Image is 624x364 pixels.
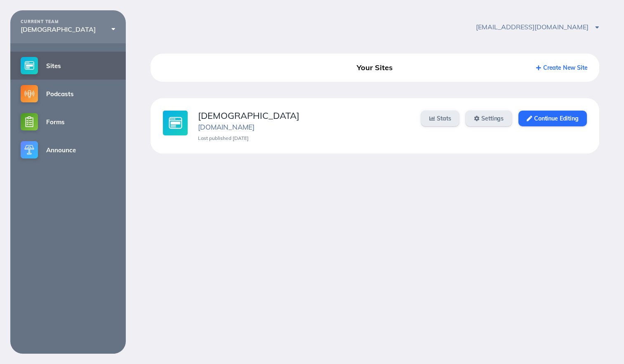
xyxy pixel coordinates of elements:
a: Settings [466,111,512,126]
a: Sites [10,52,126,80]
img: sites-large@2x.jpg [163,111,188,135]
div: CURRENT TEAM [21,19,115,24]
div: Your Sites [304,60,446,75]
img: forms-small@2x.png [21,113,38,130]
a: Create New Site [536,64,588,71]
span: [EMAIL_ADDRESS][DOMAIN_NAME] [476,23,599,31]
a: Stats [421,111,459,126]
div: [DEMOGRAPHIC_DATA] [198,111,411,121]
img: podcasts-small@2x.png [21,85,38,102]
a: [DOMAIN_NAME] [198,123,254,131]
div: [DEMOGRAPHIC_DATA] [21,26,115,33]
a: Podcasts [10,80,126,108]
a: Continue Editing [518,111,586,126]
div: Last published [DATE] [198,135,411,141]
a: Announce [10,136,126,164]
img: announce-small@2x.png [21,141,38,158]
img: sites-small@2x.png [21,57,38,74]
a: Forms [10,108,126,136]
